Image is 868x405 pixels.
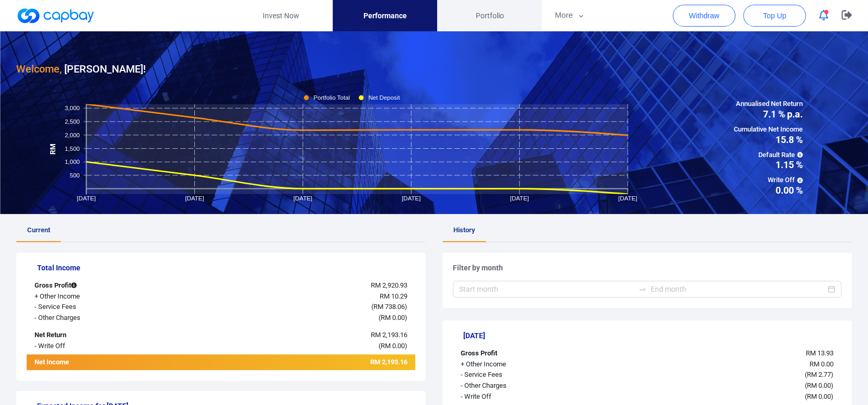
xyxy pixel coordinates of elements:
div: - Other Charges [27,313,189,324]
div: + Other Income [453,359,615,370]
div: Gross Profit [453,348,615,359]
span: Portfolio [475,10,503,21]
div: + Other Income [27,291,189,302]
span: 0.00 % [734,186,803,195]
span: Cumulative Net Income [734,124,803,135]
tspan: [DATE] [402,195,420,201]
div: Gross Profit [27,280,189,291]
span: Top Up [763,10,786,21]
button: Withdraw [673,5,735,27]
h3: [PERSON_NAME] ! [16,61,146,77]
span: RM 0.00 [807,382,831,389]
div: - Write Off [27,341,189,352]
span: Welcome, [16,63,62,75]
span: to [638,285,647,293]
span: 15.8 % [734,135,803,145]
h5: Total Income [37,263,415,272]
h5: Filter by month [453,263,841,272]
div: ( ) [189,313,415,324]
div: ( ) [615,370,841,380]
div: - Service Fees [453,370,615,380]
div: ( ) [615,380,841,391]
span: swap-right [638,285,647,293]
tspan: [DATE] [510,195,529,201]
span: RM 10.29 [380,292,407,300]
span: History [453,226,475,234]
tspan: 3,000 [65,105,80,111]
span: Performance [363,10,407,21]
div: Net Return [27,330,189,341]
span: Current [27,226,50,234]
span: RM 2,193.16 [371,331,407,339]
div: - Write Off [453,391,615,402]
tspan: 500 [70,172,80,178]
tspan: Portfolio Total [313,94,350,101]
span: RM 0.00 [810,360,834,368]
span: 7.1 % p.a. [734,110,803,119]
div: Net Income [27,357,189,370]
span: RM 738.06 [373,303,405,311]
tspan: 1,000 [65,159,80,165]
button: Top Up [743,5,806,27]
div: - Service Fees [27,302,189,313]
div: ( ) [615,391,841,402]
span: Annualised Net Return [734,99,803,110]
tspan: 1,500 [65,145,80,151]
span: RM 2,193.16 [370,358,407,366]
span: RM 0.00 [381,342,405,350]
span: Write Off [734,175,803,186]
tspan: RM [49,144,57,154]
span: RM 0.00 [807,392,831,400]
tspan: [DATE] [618,195,637,201]
tspan: [DATE] [77,195,96,201]
div: - Other Charges [453,380,615,391]
span: RM 2.77 [807,371,831,378]
tspan: [DATE] [294,195,312,201]
tspan: 2,000 [65,132,80,138]
div: ( ) [189,302,415,313]
div: ( ) [189,341,415,352]
span: Default Rate [734,150,803,161]
span: RM 2,920.93 [371,281,407,289]
span: RM 0.00 [381,314,405,321]
span: 1.15 % [734,160,803,170]
input: End month [651,283,826,295]
tspan: Net Deposit [368,94,400,101]
h5: [DATE] [463,331,841,340]
input: Start month [459,283,634,295]
tspan: [DATE] [185,195,204,201]
tspan: 2,500 [65,118,80,125]
span: RM 13.93 [806,349,834,357]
